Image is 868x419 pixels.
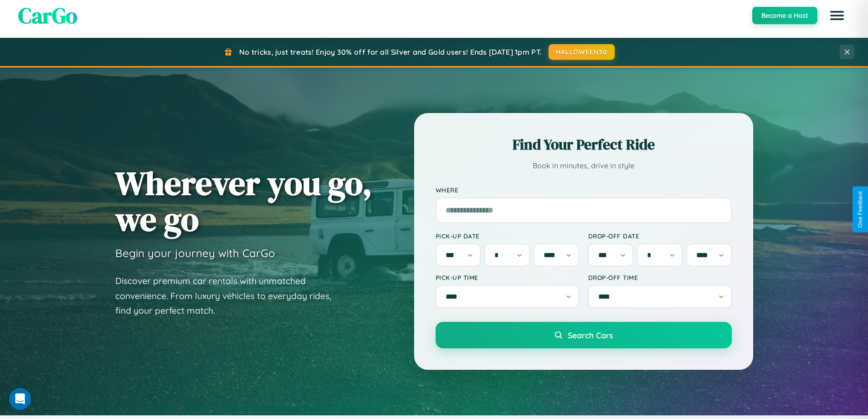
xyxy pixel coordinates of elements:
[115,274,343,318] p: Discover premium car rentals with unmatched convenience. From luxury vehicles to everyday rides, ...
[9,388,31,410] iframe: Intercom live chat
[18,0,77,31] span: CarGo
[436,186,732,194] label: Where
[436,232,579,240] label: Pick-up Date
[436,322,732,348] button: Search Cars
[436,134,732,155] h2: Find Your Perfect Ride
[436,274,579,281] label: Pick-up Time
[588,274,732,281] label: Drop-off Time
[588,232,732,240] label: Drop-off Date
[568,330,613,340] span: Search Cars
[752,7,817,24] button: Become a Host
[115,165,372,237] h1: Wherever you go, we go
[824,3,850,28] button: Open menu
[549,44,615,60] button: HALLOWEEN30
[436,159,732,172] p: Book in minutes, drive in style
[115,246,275,260] h3: Begin your journey with CarGo
[239,47,542,57] span: No tricks, just treats! Enjoy 30% off for all Silver and Gold users! Ends [DATE] 1pm PT.
[857,191,863,228] div: Give Feedback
